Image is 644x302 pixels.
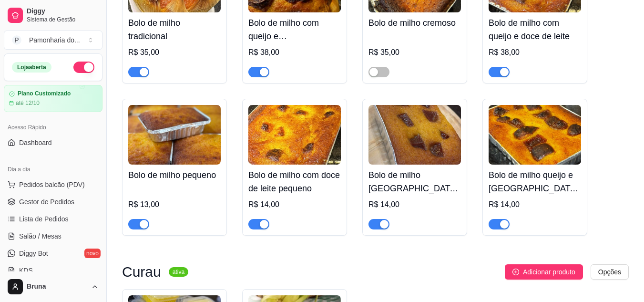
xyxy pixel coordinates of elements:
h4: Bolo de milho pequeno [128,168,221,182]
span: Salão / Mesas [19,231,61,241]
div: R$ 35,00 [128,47,221,58]
img: product-image [128,105,221,165]
article: Plano Customizado [18,90,71,97]
a: KDS [4,263,102,278]
div: R$ 38,00 [489,47,581,58]
img: product-image [489,105,581,165]
span: Diggy [27,7,99,16]
span: Opções [598,267,621,277]
sup: ativa [169,267,188,277]
div: R$ 13,00 [128,199,221,210]
span: Adicionar produto [523,267,575,277]
a: Salão / Mesas [4,229,102,244]
div: R$ 38,00 [248,47,341,58]
span: Diggy Bot [19,249,48,258]
div: Acesso Rápido [4,120,102,135]
h4: Bolo de milho queijo e [GEOGRAPHIC_DATA] pequeno [489,168,581,195]
button: Select a team [4,31,102,50]
span: Dashboard [19,138,52,147]
span: KDS [19,266,33,275]
span: Bruna [27,282,87,291]
span: Gestor de Pedidos [19,197,74,207]
span: P [12,35,21,45]
div: R$ 14,00 [248,199,341,210]
h4: Bolo de milho tradicional [128,16,221,43]
div: Dia a dia [4,162,102,177]
div: R$ 35,00 [368,47,461,58]
a: Lista de Pedidos [4,211,102,227]
h4: Bolo de milho com queijo e doce de leite [489,16,581,43]
span: Pedidos balcão (PDV) [19,180,85,189]
h4: Bolo de milho com doce de leite pequeno [248,168,341,195]
img: product-image [368,105,461,165]
span: plus-circle [512,269,519,275]
div: Pamonharia do ... [29,35,80,45]
span: Sistema de Gestão [27,16,99,23]
img: product-image [248,105,341,165]
span: Lista de Pedidos [19,214,69,224]
a: Dashboard [4,135,102,150]
button: Adicionar produto [505,264,583,280]
a: Gestor de Pedidos [4,194,102,209]
article: até 12/10 [16,99,40,107]
h4: Bolo de milho cremoso [368,16,461,30]
h3: Curau [122,266,161,278]
button: Bruna [4,275,102,298]
button: Opções [591,264,629,280]
h4: Bolo de milho [GEOGRAPHIC_DATA] pequeno [368,168,461,195]
div: R$ 14,00 [368,199,461,210]
a: Diggy Botnovo [4,246,102,261]
h4: Bolo de milho com queijo e [GEOGRAPHIC_DATA] [248,16,341,43]
a: Plano Customizadoaté 12/10 [4,85,102,112]
div: Loja aberta [12,62,51,73]
a: DiggySistema de Gestão [4,4,102,27]
div: R$ 14,00 [489,199,581,210]
button: Pedidos balcão (PDV) [4,177,102,192]
button: Alterar Status [73,62,94,73]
